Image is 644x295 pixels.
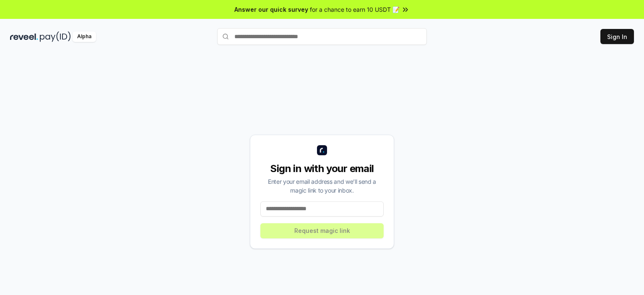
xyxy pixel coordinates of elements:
span: for a chance to earn 10 USDT 📝 [310,5,400,14]
div: Enter your email address and we’ll send a magic link to your inbox. [260,177,384,195]
span: Answer our quick survey [234,5,308,14]
div: Alpha [73,31,96,42]
div: Sign in with your email [260,162,384,175]
img: reveel_dark [10,31,38,42]
img: logo_small [317,145,327,155]
button: Sign In [600,29,634,44]
img: pay_id [40,31,71,42]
